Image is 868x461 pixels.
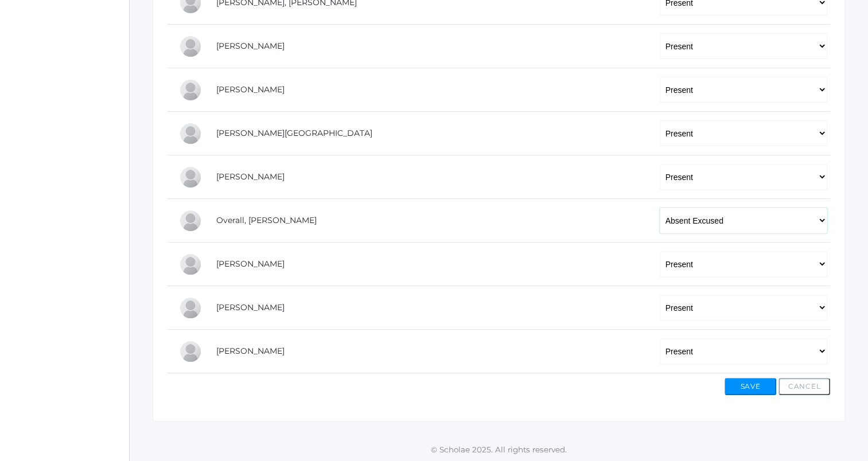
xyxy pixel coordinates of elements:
div: Chris Overall [179,209,202,232]
div: Rachel Hayton [179,79,202,101]
div: Leah Vichinsky [179,340,202,363]
a: [PERSON_NAME][GEOGRAPHIC_DATA] [216,128,372,138]
a: [PERSON_NAME] [216,302,285,312]
a: [PERSON_NAME] [216,84,285,95]
div: Austin Hill [179,122,202,145]
div: Emme Renz [179,296,202,319]
a: [PERSON_NAME] [216,171,285,182]
div: Olivia Puha [179,253,202,276]
div: LaRae Erner [179,35,202,58]
button: Save [725,378,776,395]
div: Marissa Myers [179,166,202,189]
a: [PERSON_NAME] [216,259,285,269]
a: [PERSON_NAME] [216,41,285,51]
a: [PERSON_NAME] [216,346,285,356]
button: Cancel [779,378,830,395]
p: © Scholae 2025. All rights reserved. [130,444,868,455]
a: Overall, [PERSON_NAME] [216,215,317,225]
